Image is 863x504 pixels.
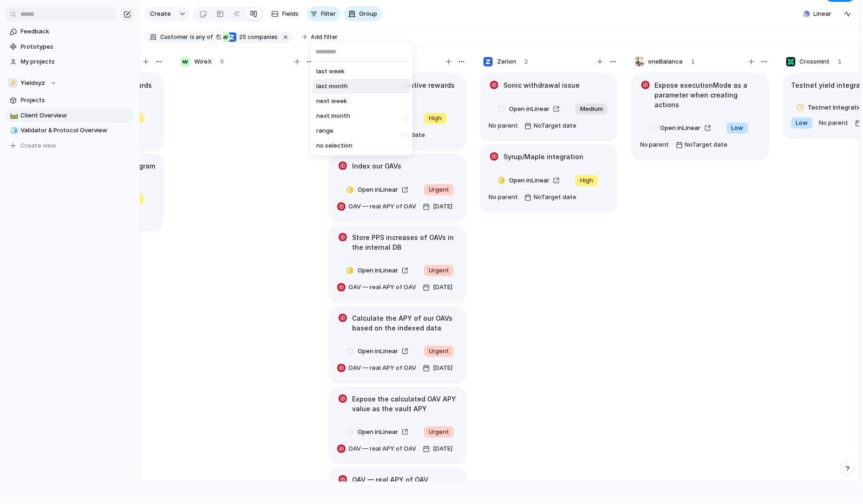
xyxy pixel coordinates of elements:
span: next month [316,111,350,121]
span: next week [316,97,347,106]
span: range [316,126,333,136]
span: no selection [316,141,353,150]
span: last week [316,67,345,76]
span: last month [316,82,348,91]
